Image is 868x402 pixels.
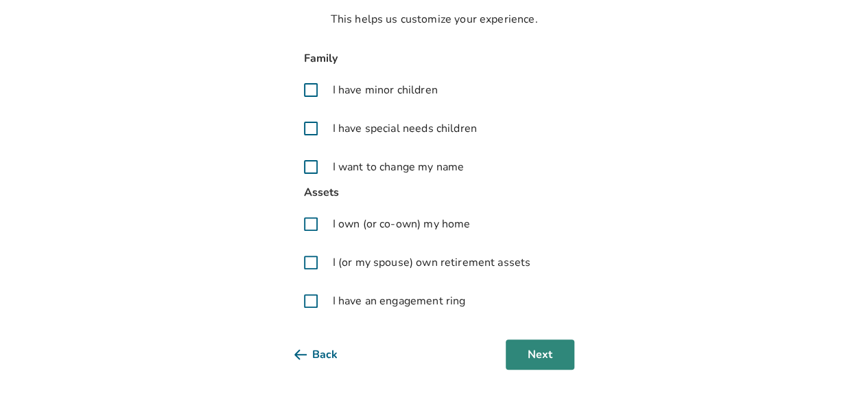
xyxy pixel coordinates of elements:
span: I have an engagement ring [333,293,466,309]
span: Assets [294,183,574,202]
button: Back [294,339,360,370]
span: I have minor children [333,82,438,98]
span: Family [294,49,574,68]
span: I want to change my name [333,159,465,175]
span: I (or my spouse) own retirement assets [333,254,531,271]
button: Next [506,339,574,370]
iframe: Chat Widget [799,336,868,402]
span: I have special needs children [333,120,477,137]
p: This helps us customize your experience. [294,11,574,27]
span: I own (or co-own) my home [333,216,471,232]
